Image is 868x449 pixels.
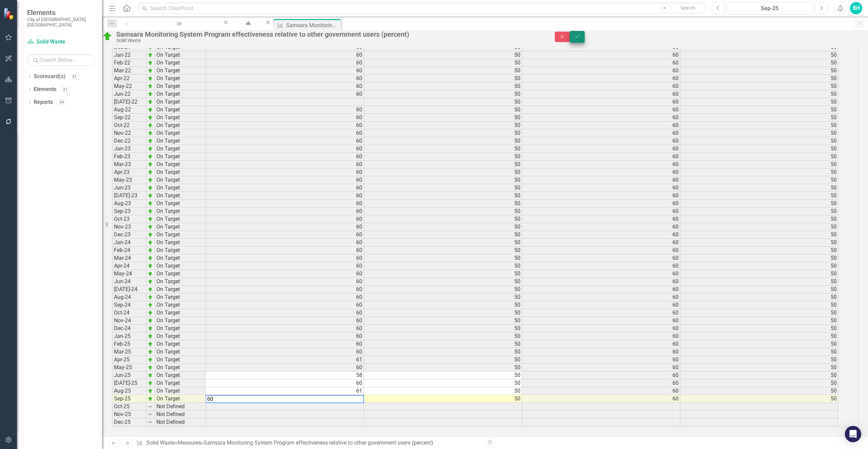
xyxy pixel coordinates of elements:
td: 60 [522,137,680,145]
td: 60 [522,286,680,293]
td: 50 [364,333,522,340]
td: On Target [155,98,206,106]
td: On Target [155,223,206,231]
td: On Target [155,51,206,59]
a: Scorecard(s) [34,73,66,80]
td: 50 [680,301,838,309]
td: Oct-22 [112,122,146,129]
td: 50 [364,153,522,161]
td: 60 [522,90,680,98]
td: 60 [522,301,680,309]
td: Jun-23 [112,184,146,192]
td: On Target [155,340,206,348]
td: 60 [206,145,364,153]
td: 60 [206,309,364,317]
img: zOikAAAAAElFTkSuQmCC [148,341,153,347]
td: 60 [206,293,364,301]
td: 50 [680,168,838,176]
td: Mar-23 [112,161,146,168]
td: On Target [155,247,206,254]
td: 60 [522,348,680,356]
td: Aug-24 [112,293,146,301]
td: Jan-22 [112,51,146,59]
img: zOikAAAAAElFTkSuQmCC [148,169,153,175]
td: 50 [364,231,522,239]
td: 50 [680,325,838,333]
img: zOikAAAAAElFTkSuQmCC [148,209,153,214]
td: Apr-22 [112,75,146,83]
td: 60 [522,122,680,129]
td: On Target [155,90,206,98]
td: 50 [364,98,522,106]
td: 60 [522,262,680,270]
td: 60 [206,67,364,75]
td: 60 [522,106,680,114]
td: 50 [364,215,522,223]
div: Samsara Monitoring System Program effectiveness relative to other government users (percent) [116,31,541,38]
td: 60 [206,83,364,90]
td: May-23 [112,176,146,184]
td: [DATE]-22 [112,98,146,106]
td: On Target [155,114,206,122]
td: 50 [364,254,522,262]
td: 60 [206,106,364,114]
img: zOikAAAAAElFTkSuQmCC [148,162,153,167]
td: 50 [364,247,522,254]
td: 50 [364,286,522,293]
td: 50 [364,114,522,122]
td: 50 [364,122,522,129]
img: zOikAAAAAElFTkSuQmCC [148,248,153,253]
td: 60 [206,340,364,348]
td: On Target [155,153,206,161]
td: 60 [522,340,680,348]
td: 50 [680,223,838,231]
td: 60 [522,293,680,301]
td: 50 [364,75,522,83]
td: May-22 [112,83,146,90]
td: On Target [155,83,206,90]
td: On Target [155,317,206,325]
td: 50 [680,278,838,286]
td: 60 [522,129,680,137]
td: Jun-24 [112,278,146,286]
td: 50 [680,90,838,98]
td: 50 [364,317,522,325]
td: Oct-23 [112,215,146,223]
td: May-24 [112,270,146,278]
td: 60 [206,333,364,340]
a: Solid Waste [27,38,95,46]
td: On Target [155,137,206,145]
td: Aug-23 [112,200,146,208]
img: zOikAAAAAElFTkSuQmCC [148,310,153,316]
td: 60 [522,278,680,286]
td: 50 [680,137,838,145]
td: 50 [364,239,522,247]
a: Solid Waste Code Inspections (number) [134,19,222,28]
td: Apr-25 [112,356,146,364]
td: [DATE]-24 [112,286,146,293]
td: On Target [155,176,206,184]
td: 61 [206,356,364,364]
td: On Target [155,129,206,137]
td: 50 [364,106,522,114]
td: 60 [522,247,680,254]
td: Dec-24 [112,325,146,333]
td: Mar-22 [112,67,146,75]
td: Oct-24 [112,309,146,317]
td: 60 [206,231,364,239]
div: Solid Waste [116,38,541,43]
td: 50 [680,340,838,348]
td: Dec-22 [112,137,146,145]
td: 60 [522,325,680,333]
a: Solid Waste [229,19,265,28]
td: 50 [680,293,838,301]
td: Feb-24 [112,247,146,254]
td: 60 [206,153,364,161]
img: ClearPoint Strategy [3,7,15,19]
td: Mar-24 [112,254,146,262]
input: Search ClearPoint... [138,2,707,14]
td: 60 [522,192,680,200]
td: 60 [206,51,364,59]
div: Solid Waste [235,25,258,34]
td: 50 [364,59,522,67]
